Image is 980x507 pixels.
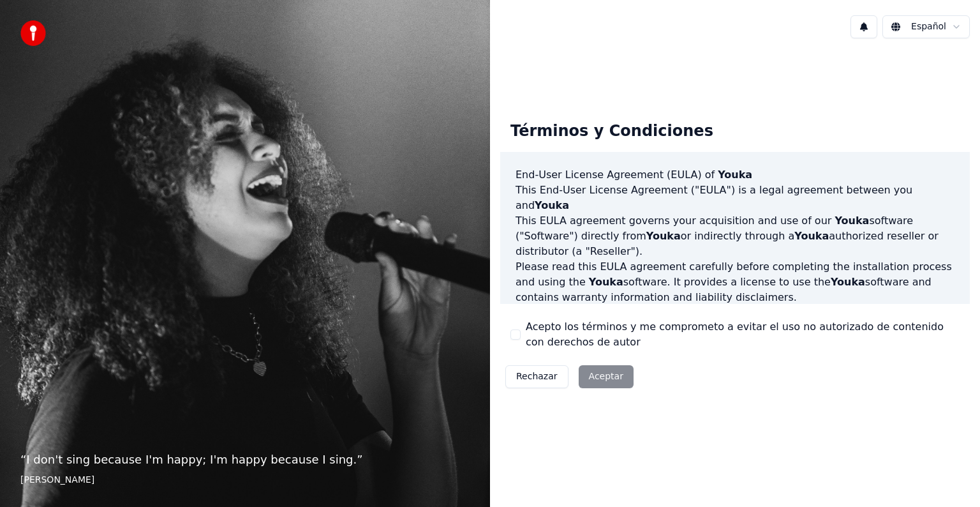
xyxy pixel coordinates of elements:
[646,230,681,242] span: Youka
[794,230,829,242] span: Youka
[505,365,568,388] button: Rechazar
[535,199,569,211] span: Youka
[20,20,46,46] img: youka
[516,259,954,305] p: Please read this EULA agreement carefully before completing the installation process and using th...
[516,167,954,183] h3: End-User License Agreement (EULA) of
[835,215,869,227] span: Youka
[831,276,865,288] span: Youka
[718,169,752,181] span: Youka
[500,111,724,152] div: Términos y Condiciones
[20,474,470,487] footer: [PERSON_NAME]
[20,451,470,469] p: “ I don't sing because I'm happy; I'm happy because I sing. ”
[516,183,954,213] p: This End-User License Agreement ("EULA") is a legal agreement between you and
[526,319,960,350] label: Acepto los términos y me comprometo a evitar el uso no autorizado de contenido con derechos de autor
[516,213,954,259] p: This EULA agreement governs your acquisition and use of our software ("Software") directly from o...
[589,276,623,288] span: Youka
